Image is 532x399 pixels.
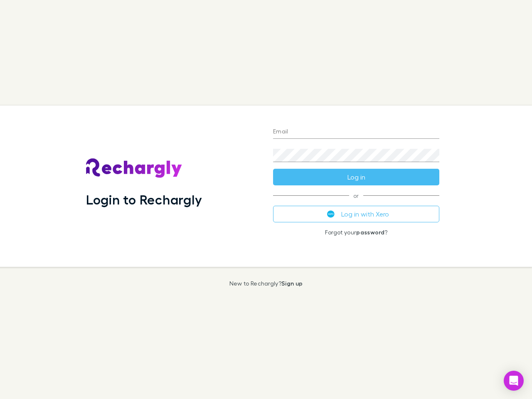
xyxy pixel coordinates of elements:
h1: Login to Rechargly [86,192,202,207]
a: password [356,229,384,236]
a: Sign up [281,280,303,287]
button: Log in with Xero [273,206,439,222]
p: Forgot your ? [273,229,439,236]
div: Open Intercom Messenger [504,371,524,391]
button: Log in [273,169,439,185]
p: New to Rechargly? [229,280,303,287]
img: Rechargly's Logo [86,158,182,178]
img: Xero's logo [327,210,335,218]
